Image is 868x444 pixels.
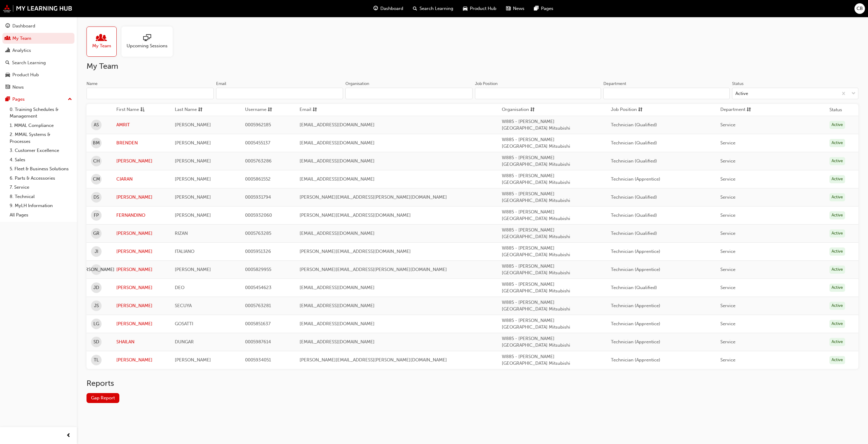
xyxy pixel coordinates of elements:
button: Job Positionsorting-icon [611,106,644,114]
span: W885 - [PERSON_NAME][GEOGRAPHIC_DATA] Mitsubishi [502,282,570,294]
span: guage-icon [373,5,378,12]
h2: Reports [86,379,858,388]
div: Name [86,81,98,87]
span: W885 - [PERSON_NAME][GEOGRAPHIC_DATA] Mitsubishi [502,354,570,366]
span: JD [93,284,99,291]
a: SHAILAN [116,339,166,345]
span: Upcoming Sessions [127,43,168,49]
span: Technician (Qualified) [611,213,657,218]
button: Departmentsorting-icon [720,106,753,114]
span: Dashboard [380,5,403,12]
span: up-icon [68,96,72,103]
span: Service [720,122,735,128]
div: Active [829,356,845,364]
button: First Nameasc-icon [116,106,149,114]
span: GR [93,230,99,237]
span: [PERSON_NAME] [175,176,211,182]
span: CM [93,176,100,183]
span: Organisation [502,106,529,114]
a: [PERSON_NAME] [116,357,166,364]
a: Upcoming Sessions [121,27,178,57]
span: 0005932060 [245,213,272,218]
span: 0005763285 [245,231,271,236]
span: CH [93,158,100,165]
a: Product Hub [2,69,74,80]
a: AMRIT [116,121,166,128]
span: sorting-icon [198,106,203,114]
span: Technician (Qualified) [611,231,657,236]
span: [EMAIL_ADDRESS][DOMAIN_NAME] [300,231,375,236]
span: [PERSON_NAME][EMAIL_ADDRESS][DOMAIN_NAME] [300,213,411,218]
span: ITALIANO [175,249,194,254]
div: Active [829,302,845,310]
span: CB [857,5,863,12]
a: Search Learning [2,57,74,68]
span: sorting-icon [313,106,317,114]
span: Service [720,213,735,218]
span: Service [720,231,735,236]
span: 0005763281 [245,303,271,308]
span: Product Hub [470,5,496,12]
span: TL [94,357,99,364]
input: Job Position [475,88,601,99]
div: Active [829,193,845,201]
span: W885 - [PERSON_NAME][GEOGRAPHIC_DATA] Mitsubishi [502,318,570,330]
span: [PERSON_NAME] [175,213,211,218]
span: W885 - [PERSON_NAME][GEOGRAPHIC_DATA] Mitsubishi [502,155,570,167]
span: 0005951326 [245,249,271,254]
a: CIARAN [116,176,166,183]
span: guage-icon [5,24,10,29]
span: Service [720,249,735,254]
span: 0005861552 [245,176,271,182]
span: search-icon [5,60,10,66]
span: Technician (Qualified) [611,140,657,146]
span: people-icon [5,36,10,41]
span: LG [93,320,99,327]
div: Pages [12,96,25,103]
span: 0005987614 [245,339,271,345]
span: [EMAIL_ADDRESS][DOMAIN_NAME] [300,122,375,128]
span: W885 - [PERSON_NAME][GEOGRAPHIC_DATA] Mitsubishi [502,137,570,149]
span: W885 - [PERSON_NAME][GEOGRAPHIC_DATA] Mitsubishi [502,336,570,348]
span: 0005931794 [245,194,271,200]
span: Service [720,140,735,146]
h2: My Team [86,61,858,71]
span: [PERSON_NAME] [175,357,211,363]
div: Active [829,175,845,183]
span: GOSATTI [175,321,193,326]
a: [PERSON_NAME] [116,320,166,327]
span: Job Position [611,106,637,114]
a: Dashboard [2,20,74,32]
a: 3. Customer Excellence [7,146,74,155]
span: W885 - [PERSON_NAME][GEOGRAPHIC_DATA] Mitsubishi [502,209,570,222]
a: 4. Sales [7,155,74,165]
span: Service [720,357,735,363]
span: Technician (Qualified) [611,158,657,164]
span: Technician (Qualified) [611,194,657,200]
a: 1. MMAL Compliance [7,121,74,130]
a: pages-iconPages [529,2,558,15]
span: W885 - [PERSON_NAME][GEOGRAPHIC_DATA] Mitsubishi [502,191,570,203]
a: [PERSON_NAME] [116,230,166,237]
span: [EMAIL_ADDRESS][DOMAIN_NAME] [300,303,375,308]
span: pages-icon [534,5,539,12]
span: AS [94,121,99,128]
div: Product Hub [12,71,39,78]
span: chart-icon [5,48,10,53]
a: car-iconProduct Hub [458,2,501,15]
span: W885 - [PERSON_NAME][GEOGRAPHIC_DATA] Mitsubishi [502,300,570,312]
div: Dashboard [12,23,35,30]
span: 0005829955 [245,267,271,272]
span: 0005934051 [245,357,271,363]
span: SD [93,339,99,345]
a: 2. MMAL Systems & Processes [7,130,74,146]
span: Email [300,106,311,114]
span: [EMAIL_ADDRESS][DOMAIN_NAME] [300,140,375,146]
input: Email [216,88,343,99]
span: DUNGAR [175,339,194,345]
div: Active [829,211,845,219]
span: Service [720,303,735,308]
div: Email [216,81,226,87]
span: W885 - [PERSON_NAME][GEOGRAPHIC_DATA] Mitsubishi [502,119,570,131]
div: Active [829,121,845,129]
